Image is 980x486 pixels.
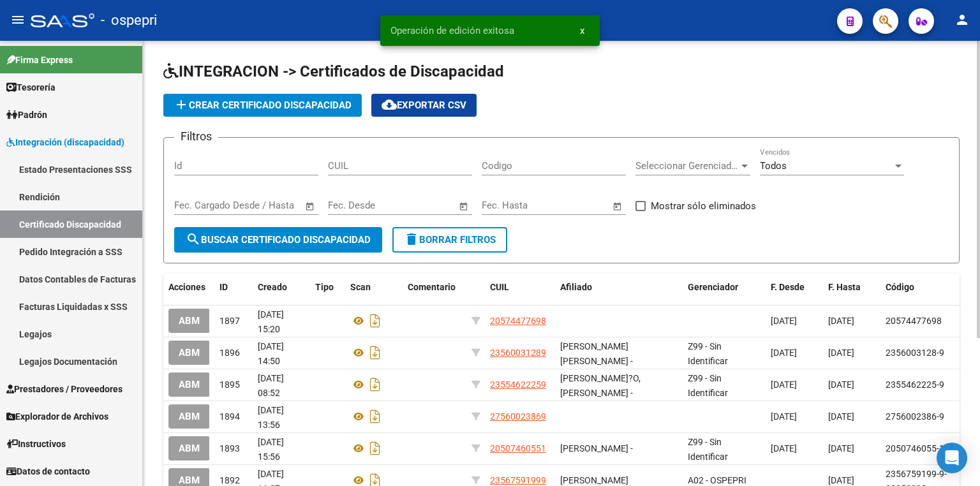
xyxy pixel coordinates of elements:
button: ABM [168,436,210,460]
span: Tesorería [6,80,56,94]
button: Exportar CSV [371,94,477,117]
i: Descargar documento [367,406,383,427]
span: A02 - OSPEPRI [688,475,746,485]
span: Firma Express [6,53,73,67]
span: [DATE] 15:56 [258,437,284,462]
span: 2756002386-9 [886,411,944,422]
button: Borrar Filtros [392,227,507,253]
i: Descargar documento [367,311,383,331]
span: [PERSON_NAME] [PERSON_NAME] - [560,341,633,366]
span: F. Hasta [828,282,861,292]
datatable-header-cell: Comentario [403,274,466,301]
span: 20507460551 [490,443,546,453]
datatable-header-cell: Afiliado [555,274,683,301]
input: End date [227,200,289,211]
mat-icon: search [186,232,201,247]
span: [DATE] [771,379,797,390]
span: 1892 [219,475,240,485]
datatable-header-cell: Acciones [163,274,214,301]
span: 1894 [219,411,240,422]
span: 1896 [219,348,240,358]
span: 23554622259 [490,379,546,390]
datatable-header-cell: F. Desde [766,274,823,301]
span: [DATE] 08:52 [258,373,284,398]
datatable-header-cell: CUIL [485,274,555,301]
datatable-header-cell: Gerenciador [683,274,766,301]
span: [DATE] [828,475,854,485]
span: INTEGRACION -> Certificados de Discapacidad [163,63,504,80]
span: Comentario [408,282,456,292]
span: [PERSON_NAME] [560,475,628,485]
button: Open calendar [457,199,471,214]
span: Acciones [168,282,205,292]
span: 23560031289 [490,348,546,358]
span: [DATE] [771,443,797,453]
span: [DATE] 15:20 [258,309,284,334]
span: Integración (discapacidad) [6,135,124,149]
span: Exportar CSV [382,99,466,111]
input: Start date [328,200,369,211]
input: End date [535,200,597,211]
span: Scan [350,282,371,292]
mat-icon: menu [10,12,26,27]
span: Crear Certificado Discapacidad [174,99,352,111]
span: [DATE] [771,411,797,422]
input: Start date [174,200,216,211]
span: 2356003128-9 [886,348,944,358]
span: Padrón [6,108,47,122]
span: Gerenciador [688,282,738,292]
span: [DATE] 14:50 [258,341,284,366]
span: ABM [179,443,200,455]
span: 1893 [219,443,240,453]
span: Datos de contacto [6,464,90,478]
span: [DATE] 13:56 [258,405,284,430]
button: ABM [168,309,210,332]
button: Crear Certificado Discapacidad [163,94,362,117]
button: ABM [168,341,210,364]
span: [DATE] [828,379,854,390]
span: Código [886,282,914,292]
mat-icon: person [954,12,970,27]
datatable-header-cell: Tipo [310,274,345,301]
span: 27560023869 [490,411,546,422]
datatable-header-cell: F. Hasta [823,274,880,301]
button: Open calendar [303,199,318,214]
span: Tipo [315,282,334,292]
span: Z99 - Sin Identificar [688,437,728,462]
span: Z99 - Sin Identificar [688,341,728,366]
i: Descargar documento [367,374,383,395]
span: Seleccionar Gerenciador [635,160,739,172]
mat-icon: add [174,97,189,112]
span: [DATE] [771,348,797,358]
span: Todos [760,160,787,172]
h3: Filtros [174,128,218,145]
span: Instructivos [6,437,66,451]
span: 20574477698 [886,316,942,326]
span: Borrar Filtros [404,234,496,246]
span: 1897 [219,316,240,326]
span: [DATE] [771,316,797,326]
div: Open Intercom Messenger [937,443,967,473]
i: Descargar documento [367,438,383,459]
button: Open calendar [611,199,625,214]
datatable-header-cell: Scan [345,274,403,301]
span: 20574477698 [490,316,546,326]
button: x [570,19,595,42]
mat-icon: cloud_download [382,97,397,112]
mat-icon: delete [404,232,419,247]
input: End date [381,200,443,211]
span: Creado [258,282,287,292]
span: ABM [179,348,200,359]
span: [PERSON_NAME] - [560,443,633,453]
span: ABM [179,316,200,327]
datatable-header-cell: Creado [253,274,310,301]
span: 2355462225-9 [886,379,944,390]
button: ABM [168,404,210,428]
i: Descargar documento [367,342,383,363]
span: Operación de edición exitosa [390,24,514,37]
span: ID [219,282,228,292]
span: Explorador de Archivos [6,409,108,423]
span: Afiliado [560,282,592,292]
span: [DATE] [828,411,854,422]
span: Mostrar sólo eliminados [651,198,756,214]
